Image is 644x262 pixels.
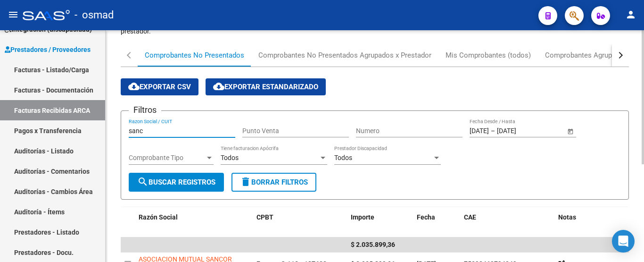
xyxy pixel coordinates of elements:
span: Razón Social [139,213,178,221]
datatable-header-cell: Importe [347,207,413,228]
datatable-header-cell: Fecha [413,207,460,228]
button: Borrar Filtros [231,173,316,192]
mat-icon: person [625,9,636,20]
span: Notas [558,213,576,221]
span: Fecha [417,213,435,221]
span: Todos [221,154,239,161]
mat-icon: menu [8,9,19,20]
datatable-header-cell: Razón Social [135,207,253,228]
span: $ 2.035.899,36 [351,241,395,248]
input: Fecha fin [497,127,543,135]
mat-icon: delete [240,176,251,187]
span: - osmad [74,5,114,25]
span: – [491,127,495,135]
h3: Filtros [129,103,161,117]
datatable-header-cell: CAE [460,207,554,228]
div: Open Intercom Messenger [612,230,635,253]
div: Comprobantes No Presentados [145,50,244,60]
datatable-header-cell: CPBT [253,207,347,228]
button: Exportar CSV [121,78,198,95]
mat-icon: cloud_download [213,81,224,92]
span: Borrar Filtros [240,178,308,186]
span: Todos [334,154,352,161]
span: Prestadores / Proveedores [5,44,91,55]
span: CPBT [256,213,273,221]
button: Exportar Estandarizado [206,78,326,95]
span: Exportar Estandarizado [213,83,318,91]
button: Open calendar [565,126,575,136]
span: Exportar CSV [128,83,191,91]
mat-icon: cloud_download [128,81,140,92]
span: Importe [351,213,374,221]
button: Buscar Registros [129,173,224,192]
div: Mis Comprobantes (todos) [446,50,531,60]
span: CAE [464,213,476,221]
div: Comprobantes No Presentados Agrupados x Prestador [258,50,431,60]
span: Buscar Registros [137,178,215,186]
mat-icon: search [137,176,149,187]
span: Comprobante Tipo [129,154,205,162]
input: Fecha inicio [470,127,489,135]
